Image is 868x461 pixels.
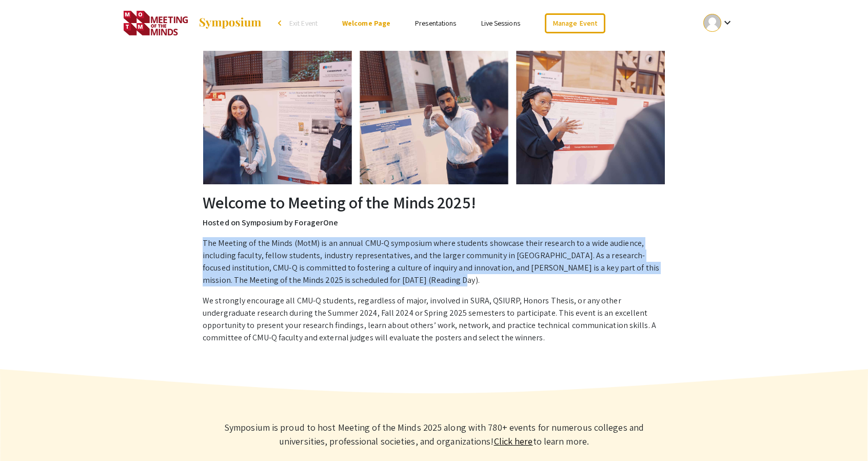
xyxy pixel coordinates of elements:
span: Exit Event [289,18,318,28]
p: Symposium is proud to host Meeting of the Minds 2025 along with 780+ events for numerous colleges... [213,420,655,448]
a: Presentations [415,18,456,28]
iframe: Chat [8,415,44,453]
a: Manage Event [545,13,605,33]
a: Welcome Page [342,18,390,28]
img: Meeting of the Minds 2025 [203,51,665,184]
button: Expand account dropdown [693,11,744,34]
p: The Meeting of the Minds (MotM) is an annual CMU-Q symposium where students showcase their resear... [203,237,665,286]
div: arrow_back_ios [278,20,284,26]
img: Symposium by ForagerOne [198,17,262,29]
a: Meeting of the Minds 2025 [124,10,262,36]
p: We strongly encourage all CMU-Q students, regardless of major, involved in SURA, QSIURP, Honors T... [203,295,665,344]
img: Meeting of the Minds 2025 [124,10,188,36]
a: Live Sessions [481,18,520,28]
mat-icon: Expand account dropdown [721,16,734,29]
h2: Welcome to Meeting of the Minds 2025! [203,193,665,212]
a: Learn more about Symposium [494,435,533,447]
p: Hosted on Symposium by ForagerOne [203,217,665,229]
